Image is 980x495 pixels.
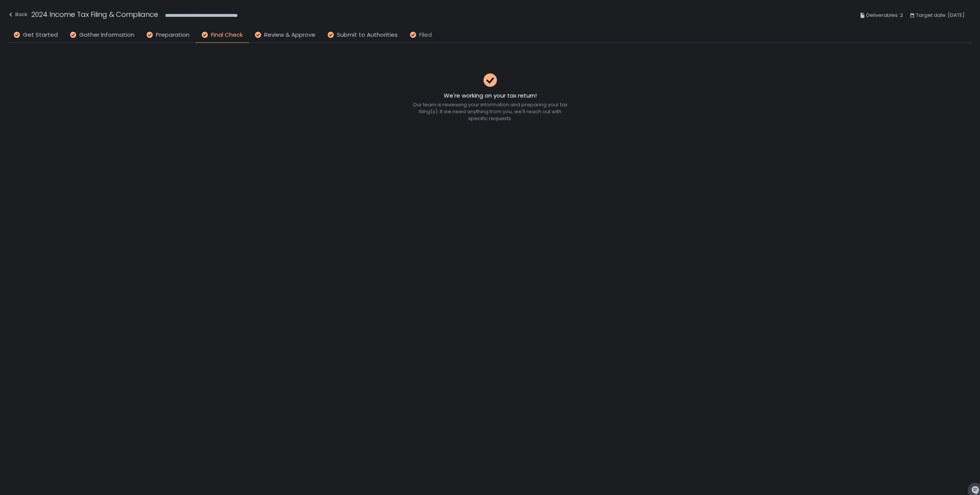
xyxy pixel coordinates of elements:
[79,31,134,39] span: Gather Information
[211,31,243,39] span: Final Check
[8,9,28,22] button: Back
[264,31,315,39] span: Review & Approve
[419,31,432,39] span: Filed
[444,91,537,100] h2: We're working on your tax return!
[31,9,158,20] h1: 2024 Income Tax Filing & Compliance
[337,31,398,39] span: Submit to Authorities
[23,31,58,39] span: Get Started
[916,11,965,20] span: Target date: [DATE]
[8,10,28,19] div: Back
[866,11,903,20] span: Deliverables: 2
[156,31,189,39] span: Preparation
[411,101,569,122] div: Our team is reviewing your information and preparing your tax filing(s). If we need anything from...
